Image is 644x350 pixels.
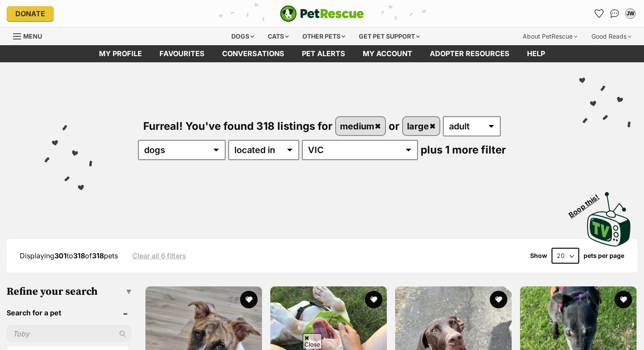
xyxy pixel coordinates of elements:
div: Get pet support [353,28,426,45]
button: favourite [490,291,507,308]
span: or [389,120,400,132]
a: My account [354,45,421,62]
span: Menu [23,32,42,40]
span: Displaying to of pets [20,251,118,260]
button: My account [623,7,637,21]
div: Dogs [225,28,260,45]
span: Boop this! [567,187,608,219]
a: My profile [90,45,151,62]
strong: 301 [54,251,67,260]
img: logo-e224e6f780fb5917bec1dbf3a21bbac754714ae5b6737aabdf751b685950b380.svg [280,5,364,22]
header: Search for a pet [7,309,131,317]
div: Good Reads [585,28,637,45]
button: favourite [365,291,382,308]
img: chat-41dd97257d64d25036548639549fe6c8038ab92f7586957e7f3b1b290dea8141.svg [610,9,619,18]
a: Menu [13,28,48,43]
div: Cats [262,28,295,45]
a: Favourites [592,7,606,21]
a: Boop this! [587,184,631,248]
strong: 318 [92,251,104,260]
a: medium [336,117,385,135]
span: Show [530,252,547,259]
a: Clear all 6 filters [132,252,186,260]
input: Toby [7,325,131,342]
a: Conversations [608,7,622,21]
button: favourite [615,291,632,308]
a: Pet alerts [293,45,354,62]
div: JW [626,9,635,18]
span: Close [303,333,322,349]
label: pets per page [584,252,624,259]
a: conversations [213,45,293,62]
a: Adopter resources [421,45,518,62]
div: Other pets [296,28,351,45]
a: Favourites [151,45,213,62]
a: Help [518,45,554,62]
span: plus 1 more filter [421,143,506,156]
a: Donate [7,6,54,21]
ul: Account quick links [592,7,637,21]
div: About PetRescue [517,28,584,45]
span: Furreal! You've found 318 listings for [143,120,333,132]
strong: 318 [73,251,85,260]
h3: Refine your search [7,286,131,298]
img: PetRescue TV logo [587,192,631,246]
a: PetRescue [280,5,364,22]
button: favourite [240,291,258,308]
a: large [403,117,440,135]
